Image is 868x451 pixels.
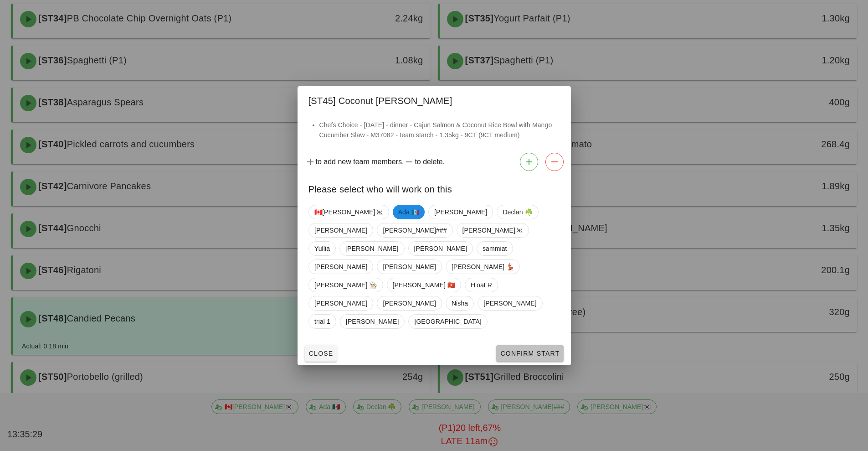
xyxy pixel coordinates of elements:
button: Close [305,345,337,362]
span: [PERSON_NAME]🇰🇷 [462,223,523,237]
span: Confirm Start [500,350,560,357]
span: [PERSON_NAME] [383,260,436,274]
div: to add new team members. to delete. [298,149,571,175]
span: [GEOGRAPHIC_DATA] [414,315,481,328]
span: [PERSON_NAME] [314,260,367,274]
span: Ada 🇲🇽 [398,205,419,219]
span: Nisha [451,296,467,310]
span: [PERSON_NAME] 🇻🇳 [392,278,455,292]
span: 🇨🇦[PERSON_NAME]🇰🇷 [314,205,383,219]
span: [PERSON_NAME] 💃🏽 [451,260,514,274]
span: Declan ☘️ [503,205,532,219]
span: trial 1 [314,315,330,328]
span: sammiat [482,242,507,255]
div: Please select who will work on this [298,175,571,201]
span: [PERSON_NAME]### [383,223,447,237]
span: Close [308,350,334,357]
span: [PERSON_NAME] [345,315,398,328]
li: Chefs Choice - [DATE] - dinner - Cajun Salmon & Coconut Rice Bowl with Mango Cucumber Slaw - M370... [319,120,560,140]
span: Yullia [314,242,330,255]
button: Confirm Start [496,345,563,362]
span: [PERSON_NAME] [414,242,467,255]
span: [PERSON_NAME] [345,242,398,255]
span: [PERSON_NAME] [483,296,536,310]
span: H'oat R [471,278,492,292]
span: [PERSON_NAME] [314,223,367,237]
span: [PERSON_NAME] [314,296,367,310]
span: [PERSON_NAME] [383,296,436,310]
span: [PERSON_NAME] [434,205,487,219]
span: [PERSON_NAME] 👨🏼‍🍳 [314,278,377,292]
div: [ST45] Coconut [PERSON_NAME] [298,86,571,113]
